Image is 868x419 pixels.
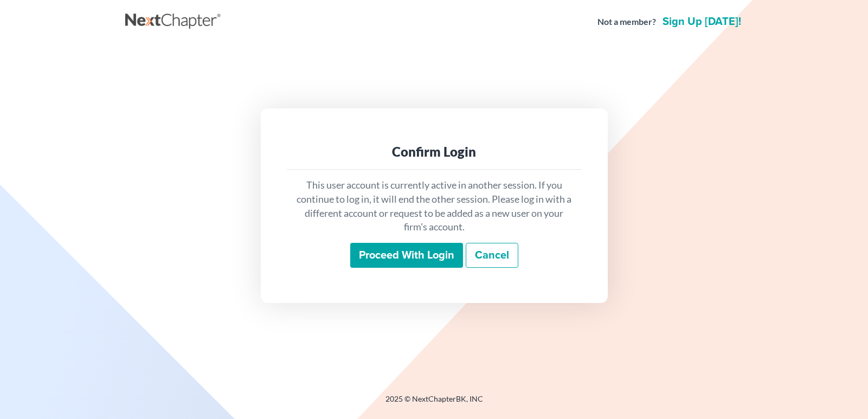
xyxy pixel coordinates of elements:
[597,16,656,28] strong: Not a member?
[295,143,573,160] div: Confirm Login
[295,178,573,234] p: This user account is currently active in another session. If you continue to log in, it will end ...
[660,16,743,27] a: Sign up [DATE]!
[350,243,463,268] input: Proceed with login
[125,394,743,413] div: 2025 © NextChapterBK, INC
[466,243,518,268] a: Cancel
